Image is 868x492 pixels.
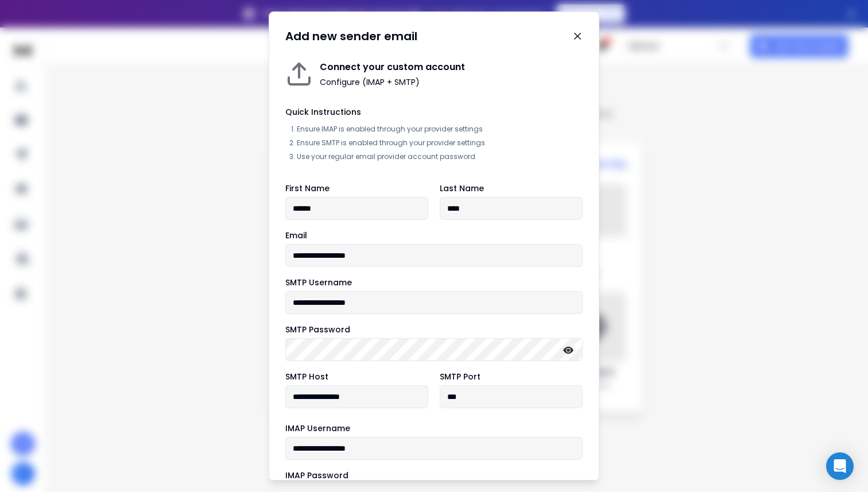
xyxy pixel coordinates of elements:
label: SMTP Host [285,373,328,381]
p: Configure (IMAP + SMTP) [320,76,465,88]
label: IMAP Username [285,424,350,432]
label: IMAP Password [285,471,348,479]
label: SMTP Port [440,373,480,381]
h1: Connect your custom account [320,60,465,74]
label: SMTP Username [285,278,352,286]
label: SMTP Password [285,326,350,334]
li: Use your regular email provider account password. [297,152,583,161]
label: Email [285,231,307,239]
div: Open Intercom Messenger [826,452,854,480]
h2: Quick Instructions [285,106,583,118]
h1: Add new sender email [285,28,417,44]
li: Ensure IMAP is enabled through your provider settings [297,125,583,134]
label: Last Name [440,184,484,192]
li: Ensure SMTP is enabled through your provider settings [297,138,583,148]
label: First Name [285,184,330,192]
